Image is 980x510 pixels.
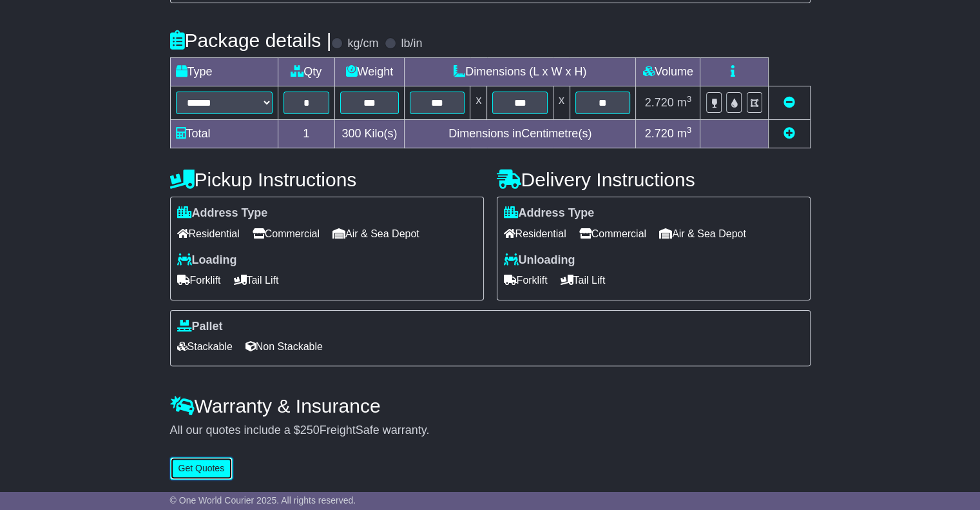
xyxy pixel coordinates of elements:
label: lb/in [401,37,422,51]
span: m [677,127,692,140]
button: Get Quotes [170,457,233,480]
td: Kilo(s) [334,120,404,148]
span: Air & Sea Depot [332,224,419,244]
div: All our quotes include a $ FreightSafe warranty. [170,424,811,438]
label: Pallet [177,320,223,334]
span: Commercial [253,224,320,244]
td: Volume [636,58,700,86]
td: 1 [278,120,334,148]
td: x [470,86,487,120]
td: Type [170,58,278,86]
td: Dimensions (L x W x H) [404,58,635,86]
td: x [553,86,570,120]
td: Total [170,120,278,148]
span: Commercial [579,224,646,244]
sup: 3 [687,94,692,104]
label: kg/cm [347,37,378,51]
span: Air & Sea Depot [659,224,746,244]
td: Weight [334,58,404,86]
span: Stackable [177,337,233,357]
span: © One World Courier 2025. All rights reserved. [170,495,356,505]
span: Tail Lift [234,270,279,290]
span: Residential [504,224,566,244]
span: Forklift [504,270,548,290]
span: Forklift [177,270,221,290]
h4: Delivery Instructions [497,169,811,190]
span: 2.720 [645,127,674,140]
a: Add new item [783,127,795,140]
span: Non Stackable [245,337,323,357]
span: 250 [300,424,320,436]
label: Address Type [504,206,595,221]
h4: Package details | [170,30,332,51]
label: Unloading [504,253,575,268]
td: Qty [278,58,334,86]
td: Dimensions in Centimetre(s) [404,120,635,148]
label: Loading [177,253,237,268]
span: Residential [177,224,240,244]
h4: Pickup Instructions [170,169,484,190]
sup: 3 [687,125,692,135]
span: 2.720 [645,96,674,109]
h4: Warranty & Insurance [170,395,811,417]
span: Tail Lift [561,270,606,290]
label: Address Type [177,206,268,221]
span: m [677,96,692,109]
span: 300 [341,127,361,140]
a: Remove this item [783,96,795,109]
